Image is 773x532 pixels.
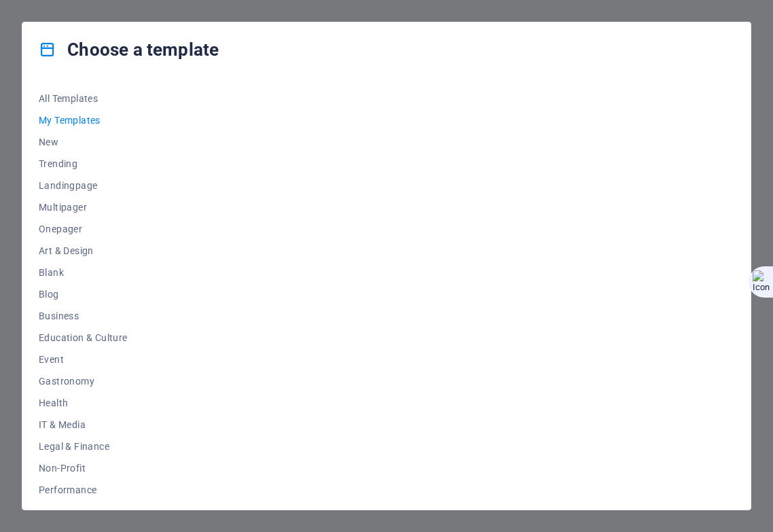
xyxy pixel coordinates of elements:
span: Landingpage [39,180,128,191]
button: Landingpage [39,175,128,196]
button: IT & Media [39,414,128,436]
button: Health [39,392,128,414]
button: Education & Culture [39,327,128,349]
span: Art & Design [39,245,128,256]
span: Gastronomy [39,376,128,387]
span: Onepager [39,224,128,234]
button: Business [39,305,128,327]
button: Trending [39,153,128,175]
span: All Templates [39,93,128,104]
span: Multipager [39,202,128,213]
span: Education & Culture [39,332,128,343]
button: Blank [39,262,128,283]
button: Performance [39,479,128,501]
button: Art & Design [39,240,128,262]
span: Non-Profit [39,463,128,474]
span: Blank [39,267,128,278]
button: My Templates [39,109,128,131]
span: Health [39,397,128,408]
span: My Templates [39,115,128,126]
span: Performance [39,484,128,495]
button: Multipager [39,196,128,218]
span: Trending [39,158,128,169]
span: Business [39,311,128,321]
button: Event [39,349,128,370]
h4: Choose a template [39,39,219,60]
button: Legal & Finance [39,436,128,457]
span: Blog [39,289,128,300]
button: All Templates [39,88,128,109]
button: Onepager [39,218,128,240]
button: New [39,131,128,153]
span: IT & Media [39,419,128,430]
button: Gastronomy [39,370,128,392]
span: New [39,137,128,147]
button: Blog [39,283,128,305]
button: Non-Profit [39,457,128,479]
span: Event [39,354,128,365]
span: Legal & Finance [39,441,128,452]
